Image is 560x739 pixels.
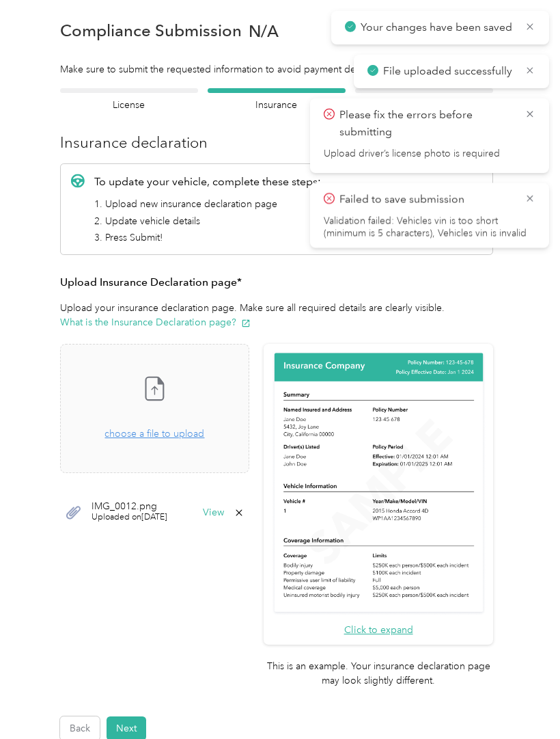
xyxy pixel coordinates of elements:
[249,24,279,38] span: N/A
[264,659,493,688] p: This is an example. Your insurance declaration page may look slightly different.
[94,230,321,245] li: 3. Press Submit!
[271,351,486,615] img: Sample insurance declaration
[60,301,493,330] p: Upload your insurance declaration page. Make sure all required details are clearly visible.
[60,98,198,112] h4: License
[92,511,167,524] span: Uploaded on [DATE]
[361,19,515,36] p: Your changes have been saved
[94,174,321,190] p: To update your vehicle, complete these steps:
[339,107,514,140] p: Please fix the errors before submitting
[104,428,204,440] span: choose a file to upload
[203,508,224,518] button: View
[60,315,251,330] button: What is the Insurance Declaration page?
[94,197,321,211] li: 1. Upload new insurance declaration page
[60,21,242,40] h1: Compliance Submission
[60,62,493,77] div: Make sure to submit the requested information to avoid payment delays
[94,214,321,228] li: 2. Update vehicle details
[92,502,167,511] span: IMG_0012.png
[339,191,514,209] p: Failed to save submission
[324,215,535,240] li: Validation failed: Vehicles vin is too short (minimum is 5 characters), Vehicles vin is invalid
[355,98,493,112] h4: Vehicle
[60,274,493,291] h3: Upload Insurance Declaration page*
[383,63,515,80] p: File uploaded successfully
[61,345,249,472] span: choose a file to upload
[484,662,560,739] iframe: Everlance-gr Chat Button Frame
[60,131,493,154] h3: Insurance declaration
[344,623,413,637] button: Click to expand
[208,98,346,112] h4: Insurance
[324,148,535,160] span: Upload driver’s license photo is required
